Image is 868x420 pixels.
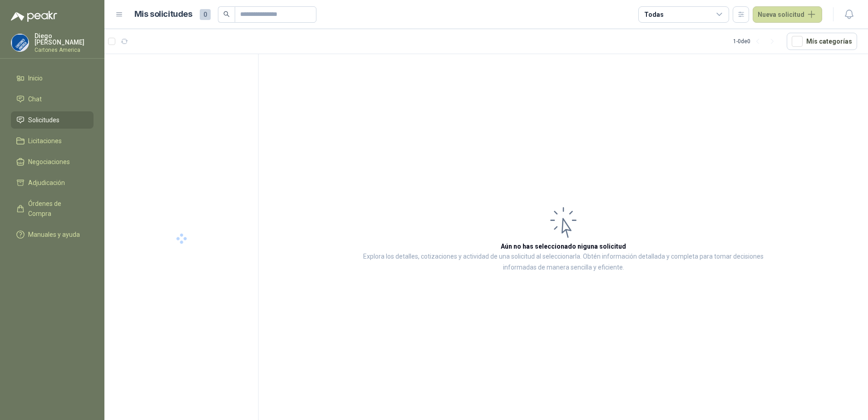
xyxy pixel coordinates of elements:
button: Mís categorías [787,33,857,50]
p: Explora los detalles, cotizaciones y actividad de una solicitud al seleccionarla. Obtén informaci... [350,251,777,273]
button: Nueva solicitud [753,6,822,23]
img: Logo peakr [11,11,57,22]
div: 1 - 0 de 0 [733,34,779,49]
span: Órdenes de Compra [28,199,85,219]
span: 0 [200,9,211,20]
p: Cartones America [35,47,94,53]
span: Manuales y ayuda [28,230,80,240]
span: Adjudicación [28,178,65,188]
a: Órdenes de Compra [11,195,94,222]
a: Inicio [11,70,94,87]
p: Diego [PERSON_NAME] [35,33,94,45]
span: Licitaciones [28,136,62,146]
a: Adjudicación [11,174,94,191]
span: Solicitudes [28,115,59,125]
img: Company Logo [11,34,29,51]
div: Todas [644,10,663,20]
a: Negociaciones [11,153,94,170]
span: Chat [28,94,42,104]
a: Chat [11,90,94,108]
span: Negociaciones [28,157,70,167]
h1: Mis solicitudes [134,8,192,21]
a: Solicitudes [11,111,94,129]
a: Licitaciones [11,132,94,150]
span: search [223,11,230,17]
span: Inicio [28,73,43,83]
a: Manuales y ayuda [11,226,94,243]
h3: Aún no has seleccionado niguna solicitud [501,241,626,251]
